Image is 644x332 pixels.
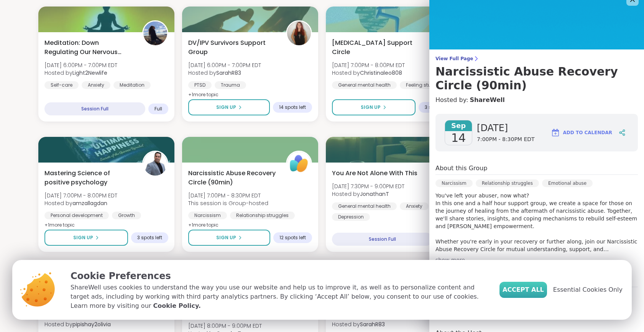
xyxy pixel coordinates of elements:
[44,199,117,207] span: Hosted by
[360,190,389,198] b: JonathanT
[499,282,547,298] button: Accept All
[477,122,535,134] span: [DATE]
[551,128,560,137] img: ShareWell Logomark
[435,56,638,92] a: View Full PageNarcissistic Abuse Recovery Circle (90min)
[361,104,381,111] span: Sign Up
[188,169,278,187] span: Narcissistic Abuse Recovery Circle (90min)
[216,234,236,241] span: Sign Up
[44,169,134,187] span: Mastering Science of positive psychology
[44,61,117,69] span: [DATE] 6:00PM - 7:00PM EDT
[332,99,416,115] button: Sign Up
[477,136,535,143] span: 7:00PM - 8:30PM EDT
[71,269,487,283] p: Cookie Preferences
[72,69,107,77] b: Light2Newlife
[400,202,429,210] div: Anxiety
[435,256,638,264] div: show more
[137,235,162,241] span: 3 spots left
[188,61,261,69] span: [DATE] 6:00PM - 7:00PM EDT
[553,285,623,294] span: Essential Cookies Only
[563,129,612,136] span: Add to Calendar
[72,199,107,207] b: amzallagdan
[360,320,385,328] b: SarahR83
[547,123,616,142] button: Add to Calendar
[435,164,487,173] h4: About this Group
[44,320,118,328] span: Hosted by
[216,104,236,111] span: Sign Up
[476,179,539,187] div: Relationship struggles
[435,179,473,187] div: Narcissism
[542,179,593,187] div: Emotional abuse
[188,199,268,207] span: This session is Group-hosted
[435,56,638,62] span: View Full Page
[332,190,404,198] span: Hosted by
[188,38,278,57] span: DV/IPV Survivors Support Group
[332,61,405,69] span: [DATE] 7:00PM - 8:00PM EDT
[435,95,638,105] h4: Hosted by:
[71,283,487,311] p: ShareWell uses cookies to understand the way you use our website and help us to improve it, as we...
[435,192,638,253] p: You've left your abuser, now what? In this one and a half hour support group, we create a space f...
[425,104,450,110] span: 3 spots left
[112,212,141,219] div: Growth
[44,230,128,246] button: Sign Up
[143,152,167,176] img: amzallagdan
[44,212,109,219] div: Personal development
[332,38,421,57] span: [MEDICAL_DATA] Support Circle
[279,235,306,241] span: 12 spots left
[154,106,162,112] span: Full
[332,81,397,89] div: General mental health
[188,192,268,199] span: [DATE] 7:00PM - 8:30PM EDT
[445,120,472,131] span: Sep
[215,81,246,89] div: Trauma
[451,131,466,145] span: 14
[332,202,397,210] div: General mental health
[143,21,167,45] img: Light2Newlife
[503,285,544,294] span: Accept All
[188,230,270,246] button: Sign Up
[73,234,93,241] span: Sign Up
[400,81,442,89] div: Feeling stuck
[82,81,110,89] div: Anxiety
[287,21,311,45] img: SarahR83
[44,81,79,89] div: Self-care
[153,301,200,311] a: Cookie Policy.
[44,102,145,115] div: Session Full
[216,69,241,77] b: SarahR83
[332,213,370,221] div: Depression
[113,81,151,89] div: Meditation
[332,69,405,77] span: Hosted by
[279,104,306,110] span: 14 spots left
[44,69,117,77] span: Hosted by
[188,69,261,77] span: Hosted by
[230,212,295,219] div: Relationship struggles
[332,182,404,190] span: [DATE] 7:30PM - 9:00PM EDT
[360,69,402,77] b: Christinaleo808
[332,169,417,178] span: You Are Not Alone With This
[188,99,270,115] button: Sign Up
[188,81,212,89] div: PTSD
[44,38,134,57] span: Meditation: Down Regulating Our Nervous System
[435,65,638,92] h3: Narcissistic Abuse Recovery Circle (90min)
[332,233,433,246] div: Session Full
[188,322,262,330] span: [DATE] 8:00PM - 9:00PM EDT
[470,95,504,105] a: ShareWell
[44,192,117,199] span: [DATE] 7:00PM - 8:00PM EDT
[287,152,311,176] img: ShareWell
[72,320,111,328] b: pipishay2olivia
[188,212,227,219] div: Narcissism
[332,320,405,328] span: Hosted by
